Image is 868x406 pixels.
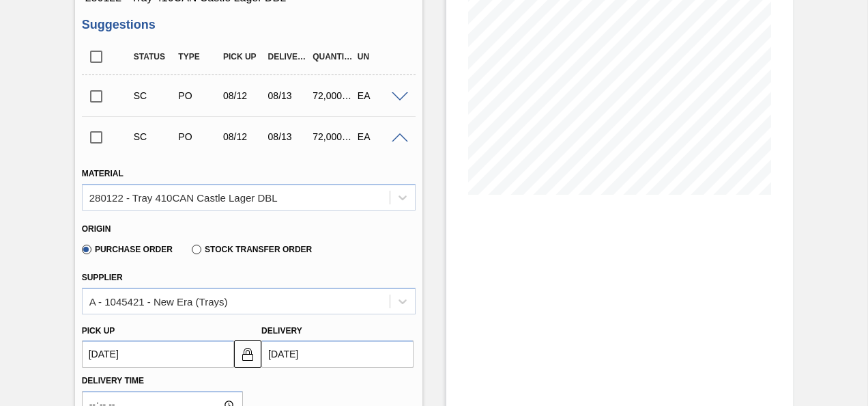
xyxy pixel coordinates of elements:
div: EA [354,131,402,142]
label: Origin [82,224,111,234]
div: 08/13/2025 [265,131,313,142]
div: A - 1045421 - New Era (Trays) [89,295,228,307]
div: Type [175,52,222,62]
div: 08/12/2025 [220,131,267,142]
label: Delivery Time [82,371,243,391]
div: UN [354,52,402,62]
div: Pick up [220,52,267,62]
div: Delivery [265,52,313,62]
div: 08/12/2025 [220,90,267,101]
label: Supplier [82,273,123,282]
label: Pick up [82,326,115,336]
label: Material [82,169,124,178]
div: Purchase order [175,90,222,101]
div: Suggestion Created [130,90,178,101]
div: 72,000.000 [309,131,357,142]
button: locked [234,340,261,368]
div: Quantity [309,52,357,62]
div: 08/13/2025 [265,90,313,101]
div: Purchase order [175,131,222,142]
div: EA [354,90,402,101]
div: Status [130,52,178,62]
img: locked [240,346,256,362]
label: Delivery [261,326,302,336]
input: mm/dd/yyyy [261,340,414,368]
div: 72,000.000 [309,90,357,101]
h3: Suggestions [82,18,416,32]
div: 280122 - Tray 410CAN Castle Lager DBL [89,191,278,203]
label: Stock Transfer Order [192,245,312,254]
label: Purchase Order [82,245,173,254]
div: Suggestion Created [130,131,178,142]
input: mm/dd/yyyy [82,340,234,368]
